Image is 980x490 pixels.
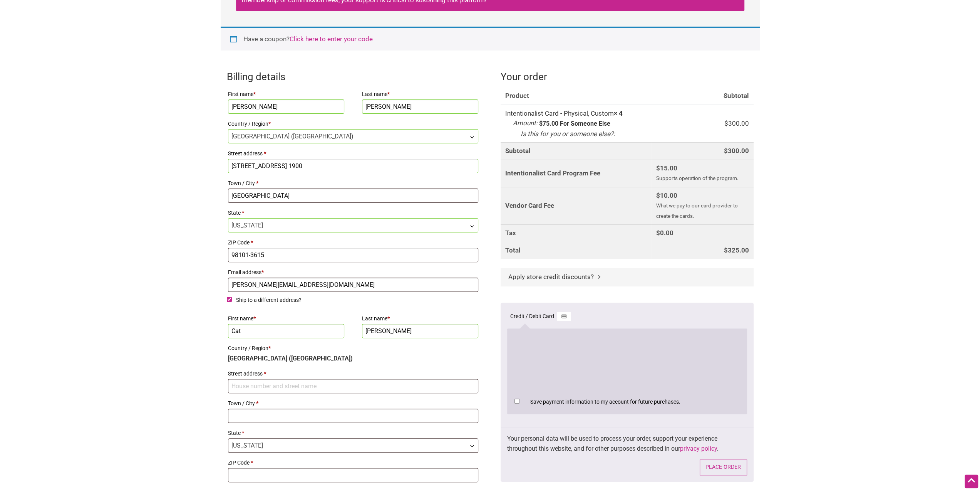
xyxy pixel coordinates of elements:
p: $75.00 [539,121,558,127]
span: Apply store credit discounts? [508,273,594,281]
strong: [GEOGRAPHIC_DATA] ([GEOGRAPHIC_DATA]) [228,355,353,362]
a: Enter your coupon code [290,35,373,43]
span: $ [724,147,728,155]
bdi: 15.00 [656,164,677,172]
label: State [228,428,479,438]
bdi: 300.00 [724,120,749,127]
label: Town / City [228,398,479,409]
input: House number and street name [228,159,479,173]
th: Total [501,242,652,259]
button: Place order [700,460,747,475]
span: $ [656,192,660,199]
label: Street address [228,368,479,379]
h3: Your order [501,70,754,84]
dt: Amount: [513,118,538,128]
label: Email address [228,267,479,278]
div: Scroll Back to Top [965,475,978,488]
div: Have a coupon? [221,27,760,51]
label: ZIP Code [228,457,479,468]
th: Vendor Card Fee [501,187,652,225]
span: Country / Region [228,129,479,143]
label: Last name [362,313,479,324]
label: First name [228,313,345,324]
label: Credit / Debit Card [510,312,571,321]
small: What we pay to our card provider to create the cards. [656,202,738,219]
label: State [228,207,479,218]
small: Supports operation of the program. [656,175,739,181]
span: Washington [228,219,478,232]
img: caret.svg [598,275,601,279]
bdi: 300.00 [724,147,749,155]
input: House number and street name [228,379,479,393]
th: Tax [501,224,652,242]
th: Product [501,88,652,105]
label: First name [228,89,345,99]
a: privacy policy [680,445,717,452]
iframe: Secure payment input frame [512,333,742,395]
p: For Someone Else [560,121,610,127]
label: Country / Region [228,118,479,129]
span: $ [724,120,728,127]
span: Washington [228,439,478,452]
th: Intentionalist Card Program Fee [501,160,652,187]
span: $ [724,246,728,254]
img: Credit / Debit Card [557,312,571,321]
label: ZIP Code [228,237,479,248]
label: Country / Region [228,343,479,354]
strong: × 4 [614,109,623,117]
label: Save payment information to my account for future purchases. [530,399,680,405]
label: Last name [362,89,479,99]
label: Town / City [228,178,479,189]
th: Subtotal [652,88,754,105]
bdi: 10.00 [656,192,677,199]
span: United States (US) [228,130,478,143]
th: Subtotal [501,142,652,160]
span: Ship to a different address? [236,297,302,303]
h3: Billing details [227,70,480,84]
p: Your personal data will be used to process your order, support your experience throughout this we... [507,434,747,453]
td: Intentionalist Card - Physical, Custom [501,105,652,142]
bdi: 325.00 [724,246,749,254]
span: State [228,218,479,232]
input: Ship to a different address? [227,297,232,302]
label: Street address [228,148,479,159]
bdi: 0.00 [656,229,673,237]
dt: Is this for you or someone else?: [521,129,615,139]
span: $ [656,229,660,237]
span: State [228,438,479,453]
span: $ [656,164,660,172]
